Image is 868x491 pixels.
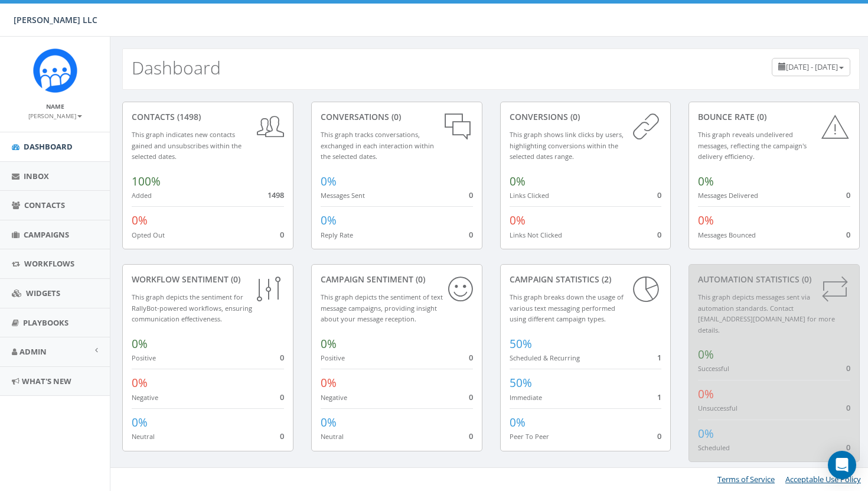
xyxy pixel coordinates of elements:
[510,292,624,323] small: This graph breaks down the usage of various text messaging performed using different campaign types.
[321,213,337,228] span: 0%
[698,230,756,239] small: Messages Bounced
[846,190,850,200] span: 0
[132,130,242,161] small: This graph indicates new contacts gained and unsubscribes within the selected dates.
[846,442,850,453] span: 0
[23,317,68,328] span: Playbooks
[389,111,401,122] span: (0)
[846,363,850,373] span: 0
[19,346,47,357] span: Admin
[321,174,337,189] span: 0%
[321,111,473,123] div: conversations
[321,191,365,200] small: Messages Sent
[698,191,758,200] small: Messages Delivered
[321,336,337,352] span: 0%
[510,213,526,228] span: 0%
[510,432,549,441] small: Peer To Peer
[132,111,284,123] div: contacts
[698,426,714,441] span: 0%
[698,111,850,123] div: Bounce Rate
[132,230,165,239] small: Opted Out
[657,190,661,200] span: 0
[717,474,775,485] a: Terms of Service
[321,130,434,161] small: This graph tracks conversations, exchanged in each interaction within the selected dates.
[510,415,526,430] span: 0%
[132,432,155,441] small: Neutral
[321,274,473,285] div: Campaign Sentiment
[321,353,345,362] small: Positive
[510,130,624,161] small: This graph shows link clicks by users, highlighting conversions within the selected dates range.
[22,376,71,386] span: What's New
[132,353,156,362] small: Positive
[698,386,714,402] span: 0%
[229,274,240,285] span: (0)
[698,443,730,452] small: Scheduled
[828,451,856,479] div: Open Intercom Messenger
[846,229,850,240] span: 0
[698,274,850,285] div: Automation Statistics
[321,292,443,323] small: This graph depicts the sentiment of text message campaigns, providing insight about your message ...
[698,213,714,228] span: 0%
[698,364,729,373] small: Successful
[14,14,97,25] span: [PERSON_NAME] LLC
[321,415,337,430] span: 0%
[800,274,811,285] span: (0)
[132,274,284,285] div: Workflow Sentiment
[846,402,850,413] span: 0
[698,347,714,362] span: 0%
[469,392,473,402] span: 0
[28,112,82,120] small: [PERSON_NAME]
[132,336,148,352] span: 0%
[175,111,201,122] span: (1498)
[24,229,69,240] span: Campaigns
[321,393,347,402] small: Negative
[24,171,49,181] span: Inbox
[599,274,611,285] span: (2)
[132,415,148,430] span: 0%
[132,213,148,228] span: 0%
[510,230,562,239] small: Links Not Clicked
[785,474,861,485] a: Acceptable Use Policy
[657,392,661,402] span: 1
[469,190,473,200] span: 0
[280,431,284,441] span: 0
[698,174,714,189] span: 0%
[698,130,807,161] small: This graph reveals undelivered messages, reflecting the campaign's delivery efficiency.
[510,375,532,391] span: 50%
[510,191,549,200] small: Links Clicked
[786,61,838,72] span: [DATE] - [DATE]
[510,274,662,285] div: Campaign Statistics
[24,200,65,210] span: Contacts
[267,190,284,200] span: 1498
[698,292,835,334] small: This graph depicts messages sent via automation standards. Contact [EMAIL_ADDRESS][DOMAIN_NAME] f...
[132,292,252,323] small: This graph depicts the sentiment for RallyBot-powered workflows, ensuring communication effective...
[657,352,661,363] span: 1
[26,288,60,298] span: Widgets
[510,353,580,362] small: Scheduled & Recurring
[510,111,662,123] div: conversions
[132,191,152,200] small: Added
[657,431,661,441] span: 0
[24,141,73,152] span: Dashboard
[568,111,580,122] span: (0)
[321,432,344,441] small: Neutral
[28,110,82,121] a: [PERSON_NAME]
[469,431,473,441] span: 0
[132,174,161,189] span: 100%
[280,229,284,240] span: 0
[33,48,77,93] img: Rally_Corp_Icon.png
[132,393,158,402] small: Negative
[24,258,74,269] span: Workflows
[321,375,337,391] span: 0%
[321,230,353,239] small: Reply Rate
[510,336,532,352] span: 50%
[280,352,284,363] span: 0
[132,375,148,391] span: 0%
[469,229,473,240] span: 0
[510,393,542,402] small: Immediate
[46,102,64,110] small: Name
[510,174,526,189] span: 0%
[469,352,473,363] span: 0
[280,392,284,402] span: 0
[755,111,766,122] span: (0)
[413,274,425,285] span: (0)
